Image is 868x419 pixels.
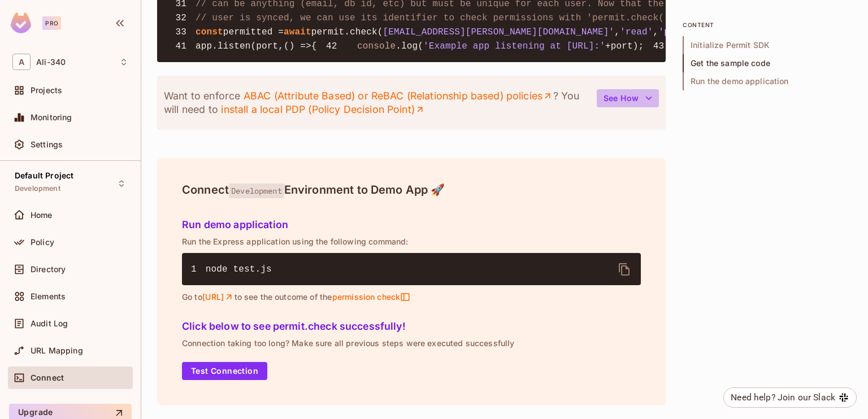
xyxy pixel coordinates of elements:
span: 'Example app listening at [URL]:' [423,41,605,51]
span: +port); [605,41,644,51]
h4: Connect Environment to Demo App 🚀 [182,183,641,197]
span: 'read' [620,27,653,37]
span: 33 [166,25,196,39]
span: [EMAIL_ADDRESS][PERSON_NAME][DOMAIN_NAME]' [383,27,615,37]
span: // user is synced, we can use its identifier to check permissions with 'permit.check()'. [196,13,680,23]
span: Directory [31,265,66,274]
span: Policy [31,238,54,247]
span: Development [229,184,284,198]
button: See How [597,89,659,107]
span: () => [284,41,311,51]
a: [URL] [202,292,235,302]
p: Go to to see the outcome of the [182,292,641,302]
div: Need help? Join our Slack [731,391,835,404]
span: Get the sample code [683,54,852,72]
span: Default Project [15,171,73,180]
a: ABAC (Attribute Based) or ReBAC (Relationship based) policies [243,89,553,103]
span: Workspace: Ali-340 [36,58,66,67]
span: permitted = [223,27,284,37]
span: 41 [166,40,196,53]
span: 42 [317,40,346,53]
span: Connect [31,373,64,382]
span: 1 [191,263,206,276]
span: URL Mapping [31,346,83,355]
span: Development [15,184,60,193]
span: app.listen(port, [196,41,284,51]
img: SReyMgAAAABJRU5ErkJggg== [11,12,31,33]
p: Want to enforce ? You will need to [164,89,597,116]
span: permit.check( [311,27,383,37]
span: Home [31,211,53,220]
button: delete [611,256,638,283]
span: node test.js [206,264,272,274]
span: Run the demo application [683,72,852,90]
span: 'post' [658,27,692,37]
span: Projects [31,86,62,95]
span: A [12,54,31,70]
span: { [311,41,317,51]
span: Initialize Permit SDK [683,36,852,54]
p: Connection taking too long? Make sure all previous steps were executed successfully [182,339,641,348]
span: Elements [31,292,66,301]
div: Pro [42,16,61,30]
button: Test Connection [182,362,267,380]
span: , [653,27,658,37]
span: const [196,27,223,37]
p: Run the Express application using the following command: [182,237,641,246]
span: Monitoring [31,113,72,122]
span: await [284,27,311,37]
h5: Run demo application [182,219,641,230]
span: 32 [166,11,196,25]
a: install a local PDP (Policy Decision Point) [221,103,425,116]
h5: Click below to see permit.check successfully! [182,321,641,332]
p: content [683,20,852,29]
span: console [357,41,396,51]
span: permission check [332,292,410,302]
span: Audit Log [31,319,68,328]
span: , [614,27,620,37]
span: .log( [396,41,423,51]
span: Settings [31,140,63,149]
span: 43 [644,40,673,53]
